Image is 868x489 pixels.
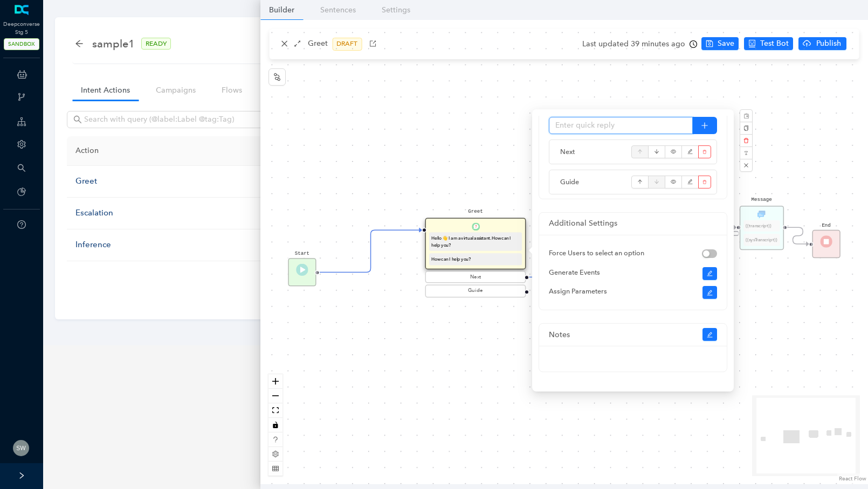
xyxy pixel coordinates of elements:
[702,176,707,188] span: delete
[740,206,784,250] div: MessageMessage{{transcript}}{{sysTranscript}}
[687,174,693,190] span: edit
[141,38,171,50] span: READY
[84,114,321,125] input: Search with query (@label:Label @tag:Tag)
[701,122,708,129] span: plus
[17,187,26,196] span: pie-chart
[637,174,643,190] span: arrow-up
[687,144,693,160] span: edit
[425,218,526,299] div: GreetQuestionHello 👋 I am a virtual assistant. How can I help you?How can I help you?NextGuide
[75,39,84,48] span: arrow-left
[75,39,84,48] div: back
[648,145,665,158] button: arrow-down
[147,80,204,100] a: Campaigns
[213,80,251,100] a: Flows
[671,174,677,190] span: eye
[471,222,479,230] img: Question
[67,136,290,166] th: Action
[17,164,26,172] span: search
[681,145,699,158] button: edit
[692,117,717,134] button: plus
[75,175,281,188] div: Greet
[468,208,483,215] pre: Greet
[549,218,717,229] div: Additional Settings
[549,117,693,134] input: Enter quick reply
[654,144,660,160] span: arrow-down
[707,290,713,296] span: edit
[681,176,699,188] button: edit
[320,222,422,280] g: Edge from 8f0ab8e8-bbe5-5cc5-11ce-48045c1d4ef2 to 6117501c-f15d-2d93-4aed-55029085c9e6
[631,145,649,158] button: arrow-up
[707,270,713,277] span: edit
[17,220,26,229] span: question-circle
[431,235,520,249] div: Hello 👋 I am a virtual assistant. How can I help you?
[560,146,626,157] span: Next
[822,222,830,229] pre: End
[671,144,677,160] span: eye
[549,249,644,257] span: Force Users to select an option
[648,176,665,188] button: arrow-down
[702,328,718,341] button: edit
[787,219,809,252] g: Edge from reactflownode_88be22cc-db93-43b1-9200-34cfc42647bb to reactflownode_a44bf6c2-e565-4040-...
[702,286,718,299] button: edit
[428,288,523,296] div: Guide
[560,177,626,187] span: Guide
[17,93,26,101] span: branches
[812,230,840,258] div: EndEnd
[665,145,682,158] button: eye
[72,80,139,100] a: Intent Actions
[751,196,771,204] pre: Message
[73,115,82,124] span: search
[549,268,600,276] span: Generate Events
[549,329,702,341] div: Notes
[92,35,135,52] span: sample1
[631,176,649,188] button: arrow-up
[288,258,316,286] div: StartTrigger
[698,145,711,158] button: delete
[431,256,520,263] div: How can I help you?
[17,140,26,149] span: setting
[428,273,523,281] div: Next
[702,267,718,280] button: edit
[13,440,29,456] img: c3ccc3f0c05bac1ff29357cbd66b20c9
[698,176,711,188] button: delete
[4,38,39,50] span: SANDBOX
[75,207,281,220] div: Escalation
[702,146,707,158] span: delete
[259,80,315,100] a: Parameters
[75,239,281,252] div: Inference
[549,287,607,295] span: Assign Parameters
[295,250,309,257] pre: Start
[665,176,682,188] button: eye
[707,332,713,338] span: edit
